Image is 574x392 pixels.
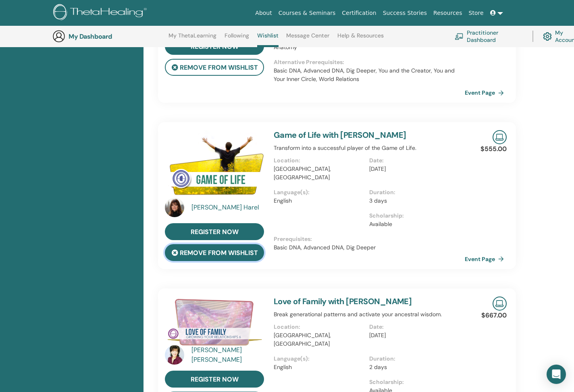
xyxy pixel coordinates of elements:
img: tab_keywords_by_traffic_grey.svg [80,47,87,53]
p: English [274,197,364,205]
span: register now [191,375,239,384]
p: Language(s) : [274,355,364,363]
img: tab_domain_overview_orange.svg [22,47,28,53]
a: Game of Life with [PERSON_NAME] [274,130,406,140]
a: Wishlist [257,32,279,47]
div: Domain: [DOMAIN_NAME] [21,21,89,27]
button: remove from wishlist [165,59,264,76]
a: Event Page [465,253,507,265]
a: [PERSON_NAME] [PERSON_NAME] [191,345,266,365]
div: Domain Overview [31,48,72,53]
p: [GEOGRAPHIC_DATA], [GEOGRAPHIC_DATA] [274,331,364,348]
p: Available [369,220,460,228]
p: Basic DNA, Advanced DNA, Dig Deeper, You and the Creator, You and Your Inner Circle, World Relations [274,66,465,83]
p: Basic DNA, Advanced DNA, Dig Deeper [274,243,465,252]
p: Location : [274,323,364,331]
div: Open Intercom Messenger [547,365,566,384]
a: Message Center [286,32,329,45]
img: Live Online Seminar [493,130,507,144]
p: Language(s) : [274,188,364,197]
p: 3 days [369,197,460,205]
p: $667.00 [481,311,507,320]
a: Following [225,32,249,45]
p: Prerequisites : [274,235,465,243]
div: v 4.0.25 [23,13,40,19]
p: Scholarship : [369,212,460,220]
a: Store [466,6,487,21]
span: register now [191,228,239,236]
a: register now [165,371,264,388]
img: cog.svg [543,30,552,43]
a: register now [165,223,264,240]
a: Practitioner Dashboard [455,27,523,45]
button: remove from wishlist [165,244,264,261]
p: Alternative Prerequisites : [274,58,465,66]
p: [DATE] [369,165,460,173]
img: default.jpg [165,198,184,217]
a: Certification [339,6,379,21]
img: website_grey.svg [13,21,19,27]
img: generic-user-icon.jpg [52,30,65,43]
p: Date : [369,156,460,165]
p: [GEOGRAPHIC_DATA], [GEOGRAPHIC_DATA] [274,165,364,182]
p: 2 days [369,363,460,371]
p: Duration : [369,188,460,197]
a: Resources [430,6,466,21]
p: Scholarship : [369,378,460,386]
img: Live Online Seminar [493,297,507,311]
img: logo_orange.svg [13,13,19,19]
p: Location : [274,156,364,165]
img: Game of Life [165,130,264,200]
p: Break generational patterns and activate your ancestral wisdom. [274,310,465,319]
p: Transform into a successful player of the Game of Life. [274,144,465,152]
img: chalkboard-teacher.svg [455,33,464,39]
a: Help & Resources [337,32,384,45]
a: [PERSON_NAME] Harel [191,203,266,212]
a: Success Stories [380,6,430,21]
a: Event Page [465,87,507,99]
a: Courses & Seminars [275,6,339,21]
p: [DATE] [369,331,460,340]
h3: My Dashboard [69,33,149,40]
a: Love of Family with [PERSON_NAME] [274,296,412,307]
p: English [274,363,364,371]
a: About [252,6,275,21]
img: Love of Family [165,297,264,348]
img: logo.png [53,4,150,22]
p: Date : [369,323,460,331]
a: My ThetaLearning [168,32,216,45]
div: Keywords by Traffic [89,48,136,53]
img: default.jpg [165,345,184,365]
p: $555.00 [480,144,507,154]
p: Duration : [369,355,460,363]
